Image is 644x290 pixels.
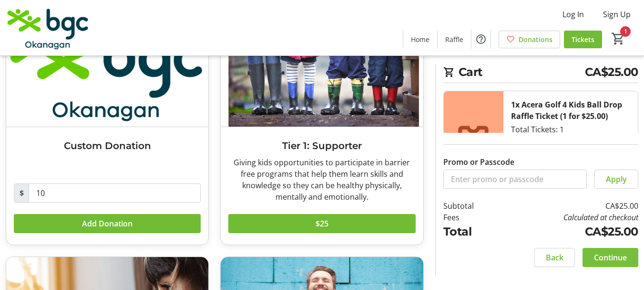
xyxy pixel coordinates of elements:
a: Home [403,31,437,48]
button: $25 [228,214,415,233]
span: Log In [562,9,584,20]
button: Cart [610,30,627,47]
td: CA$25.00 [500,200,638,212]
td: Fees [443,212,500,223]
span: Raffle [445,34,463,44]
button: Continue [583,248,638,267]
td: Subtotal [443,200,500,212]
span: Apply [606,173,627,185]
span: Sign Up [603,9,631,20]
h3: Custom Donation [14,139,201,153]
img: BGC Okanagan's Logo [6,4,91,52]
h2: Cart [443,64,638,83]
span: Tickets [572,34,594,44]
h3: Tier 1: Supporter [228,139,415,153]
div: Giving kids opportunities to participate in barrier free programs that help them learn skills and... [228,157,415,203]
span: $25 [316,218,328,229]
span: Continue [594,252,627,263]
button: Sign Up [595,7,638,22]
button: Help [471,30,491,49]
input: Enter promo or passcode [443,170,587,189]
label: Promo or Passcode [443,156,514,168]
span: Add Donation [82,218,133,229]
button: Log In [555,7,592,22]
span: Donations [519,34,552,44]
a: Donations [499,31,560,48]
div: 1x Acera Golf 4 Kids Ball Drop Raffle Ticket (1 for $25.00) [511,99,630,122]
td: Total [443,223,500,240]
div: Total Tickets: 1 [503,91,638,198]
button: Add Donation [14,214,201,233]
img: Tier 1: Supporter [221,12,423,127]
span: $ [14,183,29,203]
td: Calculated at checkout [500,212,638,223]
span: CA$25.00 [585,64,638,81]
span: Back [546,252,563,263]
img: Custom Donation [6,12,208,127]
button: Apply [594,170,638,189]
input: Donation Amount [29,183,201,203]
a: Raffle [438,31,471,48]
td: CA$25.00 [500,223,638,240]
a: Tickets [564,31,602,48]
button: Back [534,248,575,267]
span: Home [411,34,429,44]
